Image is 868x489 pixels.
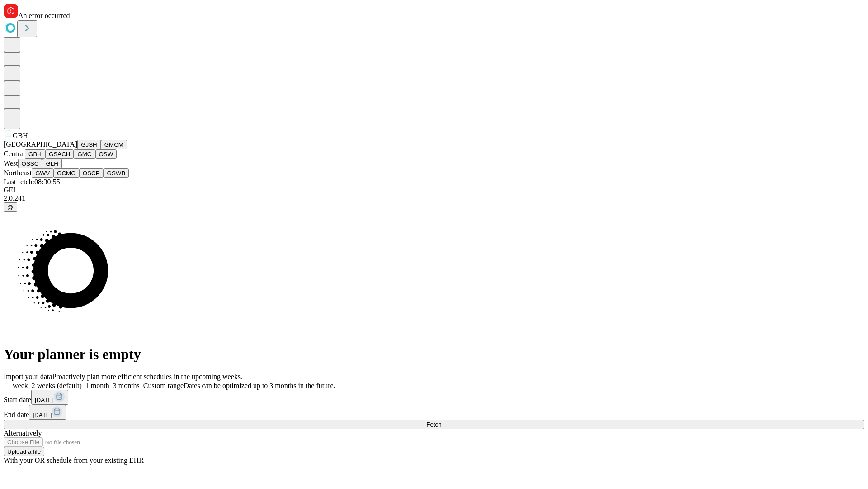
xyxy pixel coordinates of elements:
button: Fetch [4,420,864,429]
button: Upload a file [4,447,44,456]
div: Start date [4,390,864,405]
span: 1 month [85,382,109,389]
h1: Your planner is empty [4,346,864,363]
span: Alternatively [4,429,42,437]
span: Custom range [143,382,184,389]
div: End date [4,405,864,420]
button: GSACH [45,149,74,159]
button: GMC [74,149,95,159]
button: OSW [95,149,117,159]
button: OSSC [18,159,42,168]
span: @ [7,204,14,211]
span: West [4,159,18,167]
span: GBH [13,132,28,139]
button: GWV [32,168,53,178]
span: Fetch [426,421,441,428]
span: With your OR schedule from your existing EHR [4,456,144,464]
span: Proactively plan more efficient schedules in the upcoming weeks. [52,373,242,380]
span: 1 week [7,382,28,389]
button: OSCP [79,168,104,178]
span: Northeast [4,169,32,177]
button: [DATE] [31,390,68,405]
span: [GEOGRAPHIC_DATA] [4,140,77,148]
div: GEI [4,186,864,194]
button: GJSH [77,140,101,149]
div: 2.0.241 [4,194,864,202]
span: 3 months [113,382,140,389]
button: [DATE] [29,405,66,420]
button: @ [4,202,17,212]
span: Last fetch: 08:30:55 [4,178,60,186]
span: Import your data [4,373,52,380]
span: An error occurred [18,12,70,19]
span: [DATE] [33,412,52,418]
span: Central [4,150,25,158]
button: GMCM [101,140,127,149]
button: GCMC [53,168,79,178]
span: [DATE] [35,397,54,403]
span: Dates can be optimized up to 3 months in the future. [184,382,335,389]
span: 2 weeks (default) [32,382,82,389]
button: GLH [42,159,61,168]
button: GBH [25,149,45,159]
button: GSWB [104,168,129,178]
